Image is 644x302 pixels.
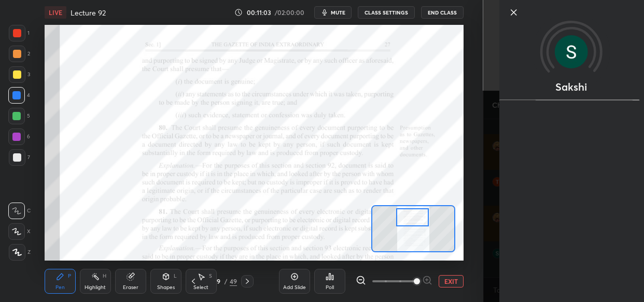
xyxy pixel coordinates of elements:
div: Shapes [157,285,175,290]
div: Add Slide [283,285,306,290]
div: 6 [8,128,30,145]
div: Poll [326,285,334,290]
button: EXIT [439,275,464,287]
div: C [8,203,31,219]
p: Sakshi [555,83,587,91]
h4: Lecture 92 [71,8,106,18]
div: / [225,278,228,284]
div: 5 [8,108,30,124]
div: 7 [9,149,30,166]
div: 3 [9,66,30,83]
img: 3 [555,35,588,68]
div: H [103,274,106,279]
div: X [8,223,31,240]
div: 49 [230,277,237,286]
div: S [209,274,212,279]
div: Highlight [85,285,106,290]
div: Eraser [123,285,138,290]
div: 29 [212,278,222,284]
div: LIVE [45,6,66,19]
button: End Class [421,6,464,19]
div: 1 [9,25,30,41]
div: 4 [8,87,30,104]
button: mute [314,6,352,19]
div: Pen [55,285,65,290]
div: animation [499,92,643,103]
div: Select [193,285,208,290]
div: P [68,274,71,279]
div: 2 [9,46,30,62]
div: Z [9,244,31,261]
div: L [174,274,177,279]
button: CLASS SETTINGS [358,6,415,19]
span: mute [331,9,345,16]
